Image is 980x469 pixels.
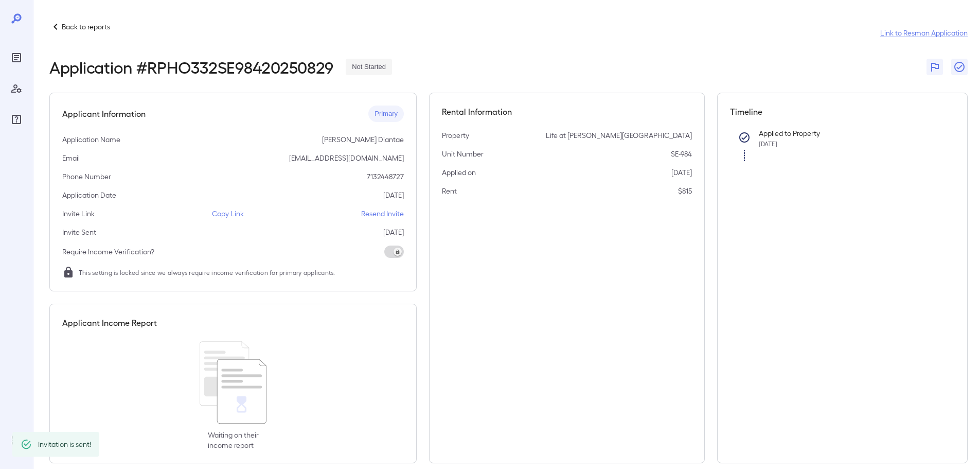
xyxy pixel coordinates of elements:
p: [DATE] [383,190,404,200]
h5: Applicant Income Report [62,317,157,329]
p: [DATE] [671,167,692,178]
button: Flag Report [926,59,943,75]
p: Applied on [442,167,476,178]
p: Copy Link [212,209,244,219]
p: [EMAIL_ADDRESS][DOMAIN_NAME] [289,153,404,163]
p: Invite Link [62,209,95,219]
p: Invite Sent [62,227,96,237]
p: Waiting on their income report [208,430,259,450]
span: This setting is locked since we always require income verification for primary applicants. [79,267,335,277]
div: Log Out [8,432,25,448]
p: SE-984 [671,149,692,159]
div: Reports [8,49,25,66]
p: Rent [442,186,457,196]
p: Unit Number [442,149,484,159]
button: Close Report [951,59,968,75]
p: Application Date [62,190,116,200]
p: Applied to Property [759,128,939,138]
p: 7132448727 [367,171,404,182]
p: Back to reports [62,22,110,32]
h5: Applicant Information [62,108,146,120]
p: Property [442,130,469,141]
p: Require Income Verification? [62,247,154,257]
p: Resend Invite [361,209,404,219]
a: Link to Resman Application [880,28,968,38]
h2: Application # RPHO332SE98420250829 [49,58,333,76]
p: Email [62,153,80,163]
span: [DATE] [759,140,777,147]
div: Manage Users [8,80,25,97]
p: $815 [678,186,692,196]
p: Application Name [62,134,120,145]
p: [PERSON_NAME] Diantae [322,134,404,145]
p: [DATE] [383,227,404,237]
p: Phone Number [62,171,111,182]
div: FAQ [8,111,25,128]
p: Life at [PERSON_NAME][GEOGRAPHIC_DATA] [546,130,692,141]
div: Invitation is sent! [38,435,91,454]
h5: Timeline [730,106,955,118]
span: Primary [368,109,404,119]
span: Not Started [346,62,392,72]
h5: Rental Information [442,106,692,118]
